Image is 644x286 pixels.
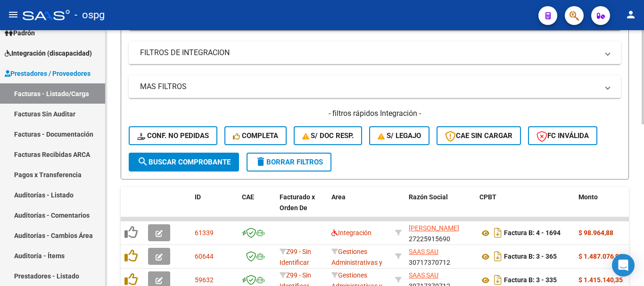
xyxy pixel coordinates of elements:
[504,229,561,237] strong: Factura B: 4 - 1694
[625,9,636,20] mat-icon: person
[140,48,598,58] mat-panel-title: FILTROS DE INTEGRACION
[129,75,621,98] mat-expansion-panel-header: MAS FILTROS
[492,249,504,264] i: Descargar documento
[224,126,287,145] button: Completa
[302,131,354,140] span: S/ Doc Resp.
[280,248,311,266] span: Z99 - Sin Identificar
[479,193,496,201] span: CPBT
[409,224,459,232] span: [PERSON_NAME]
[331,229,372,237] span: Integración
[409,271,438,279] span: SAAS SAU
[137,158,231,166] span: Buscar Comprobante
[276,187,328,229] datatable-header-cell: Facturado x Orden De
[409,223,472,243] div: 27225915690
[137,156,149,167] mat-icon: search
[445,131,512,140] span: CAE SIN CARGAR
[247,153,331,172] button: Borrar Filtros
[233,131,278,140] span: Completa
[195,253,214,260] span: 60644
[612,254,635,277] div: Open Intercom Messenger
[294,126,363,145] button: S/ Doc Resp.
[137,131,209,140] span: Conf. no pedidas
[578,253,623,260] strong: $ 1.487.076,98
[5,68,91,79] span: Prestadores / Proveedores
[195,276,214,284] span: 59632
[528,126,597,145] button: FC Inválida
[5,28,35,38] span: Padrón
[8,9,19,20] mat-icon: menu
[74,5,105,25] span: - ospg
[405,187,476,229] datatable-header-cell: Razón Social
[575,187,631,229] datatable-header-cell: Monto
[504,253,557,261] strong: Factura B: 3 - 365
[238,187,276,229] datatable-header-cell: CAE
[378,131,421,140] span: S/ legajo
[191,187,238,229] datatable-header-cell: ID
[578,193,598,201] span: Monto
[129,153,239,172] button: Buscar Comprobante
[409,246,472,266] div: 30717370712
[129,126,217,145] button: Conf. no pedidas
[409,193,448,201] span: Razón Social
[578,276,623,284] strong: $ 1.415.140,35
[195,193,201,201] span: ID
[409,248,438,255] span: SAAS SAU
[255,156,266,167] mat-icon: delete
[331,193,346,201] span: Area
[255,158,323,166] span: Borrar Filtros
[129,108,621,119] h4: - filtros rápidos Integración -
[129,41,621,64] mat-expansion-panel-header: FILTROS DE INTEGRACION
[195,229,214,237] span: 61339
[504,277,557,284] strong: Factura B: 3 - 335
[331,248,382,277] span: Gestiones Administrativas y Otros
[578,229,613,237] strong: $ 98.964,88
[492,225,504,240] i: Descargar documento
[328,187,391,229] datatable-header-cell: Area
[437,126,521,145] button: CAE SIN CARGAR
[140,82,598,92] mat-panel-title: MAS FILTROS
[369,126,429,145] button: S/ legajo
[242,193,254,201] span: CAE
[537,131,589,140] span: FC Inválida
[280,193,315,212] span: Facturado x Orden De
[5,48,92,58] span: Integración (discapacidad)
[476,187,575,229] datatable-header-cell: CPBT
